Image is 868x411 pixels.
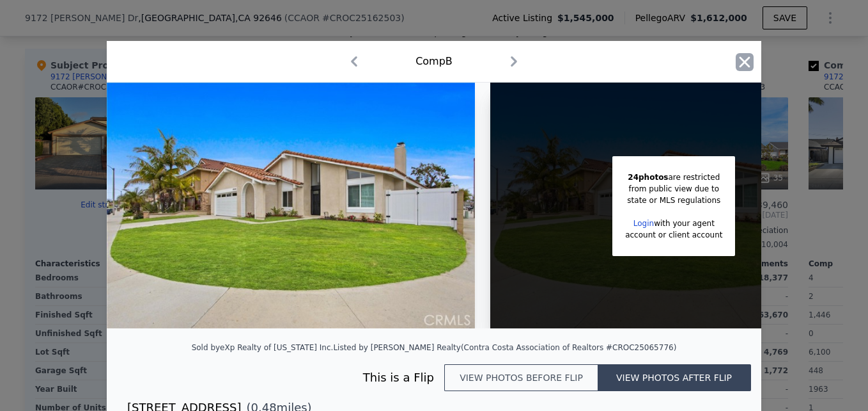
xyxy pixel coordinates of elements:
div: Sold by eXp Realty of [US_STATE] Inc . [192,343,334,352]
div: This is a Flip [127,369,444,387]
div: are restricted [625,172,722,183]
div: state or MLS regulations [625,195,722,206]
a: Login [633,219,654,228]
div: from public view due to [625,183,722,195]
div: account or client account [625,229,722,241]
div: Listed by [PERSON_NAME] Realty (Contra Costa Association of Realtors #CROC25065776) [333,343,676,352]
span: with your agent [654,219,715,228]
div: Comp B [415,54,453,69]
span: 24 photos [628,173,668,182]
img: Property Img [107,83,475,328]
button: View photos before flip [444,364,598,391]
button: View photos after flip [598,364,751,391]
